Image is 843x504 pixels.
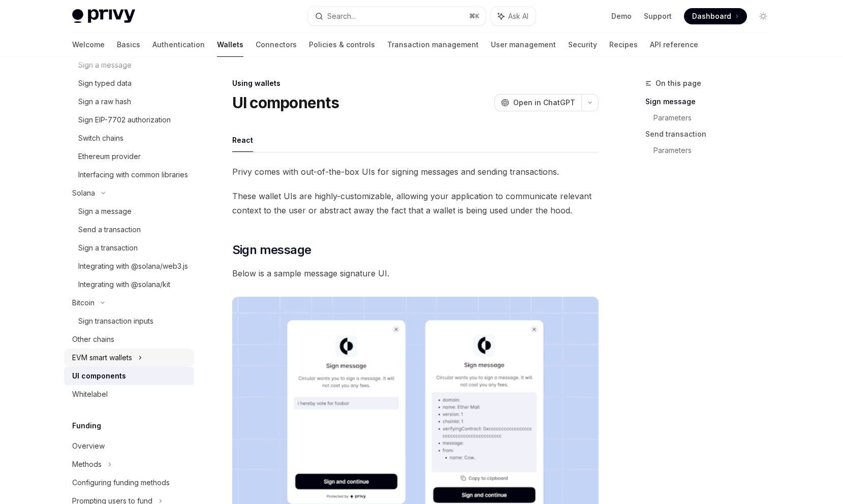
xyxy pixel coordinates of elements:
a: Send a transaction [64,220,194,239]
div: Sign typed data [78,77,132,89]
a: Interfacing with common libraries [64,166,194,184]
div: Methods [72,458,102,470]
div: Integrating with @solana/web3.js [78,260,188,272]
a: Send transaction [645,126,779,142]
div: Send a transaction [78,224,141,236]
span: Open in ChatGPT [513,98,575,108]
div: Interfacing with common libraries [78,169,188,181]
div: Sign a message [78,205,132,217]
a: Integrating with @solana/kit [64,275,194,294]
div: Sign transaction inputs [78,315,153,327]
a: Sign EIP-7702 authorization [64,111,194,129]
div: Using wallets [232,78,599,88]
div: Search... [327,10,356,22]
span: These wallet UIs are highly-customizable, allowing your application to communicate relevant conte... [232,189,599,217]
div: Sign a raw hash [78,96,131,108]
a: Wallets [217,33,243,57]
div: EVM smart wallets [72,352,132,364]
div: UI components [72,370,126,382]
span: On this page [655,77,701,89]
a: Ethereum provider [64,147,194,166]
div: Ethereum provider [78,150,141,163]
div: Integrating with @solana/kit [78,278,170,291]
a: Connectors [256,33,297,57]
img: light logo [72,9,135,23]
div: Bitcoin [72,297,95,309]
div: Solana [72,187,95,199]
a: Basics [117,33,140,57]
a: Sign message [645,93,779,110]
a: Sign a message [64,202,194,220]
a: Recipes [609,33,638,57]
a: Parameters [653,142,779,159]
div: Other chains [72,333,114,345]
button: Open in ChatGPT [494,94,581,111]
button: Toggle dark mode [755,8,771,24]
span: Privy comes with out-of-the-box UIs for signing messages and sending transactions. [232,165,599,179]
span: Sign message [232,242,311,258]
a: Policies & controls [309,33,375,57]
div: Overview [72,440,105,452]
div: Whitelabel [72,388,108,400]
button: React [232,128,253,152]
a: Integrating with @solana/web3.js [64,257,194,275]
button: Search...⌘K [308,7,486,25]
a: Whitelabel [64,385,194,403]
div: Sign a transaction [78,242,138,254]
div: Sign EIP-7702 authorization [78,114,171,126]
h5: Funding [72,420,101,432]
a: Sign a raw hash [64,92,194,111]
span: Ask AI [508,11,528,21]
a: Support [644,11,672,21]
a: Sign transaction inputs [64,312,194,330]
a: Other chains [64,330,194,349]
a: Dashboard [684,8,747,24]
span: ⌘ K [469,12,480,20]
a: Transaction management [387,33,479,57]
div: Switch chains [78,132,123,144]
a: Sign a transaction [64,239,194,257]
a: Demo [611,11,632,21]
a: Overview [64,437,194,455]
a: Authentication [152,33,205,57]
button: Ask AI [491,7,536,25]
a: Security [568,33,597,57]
a: Parameters [653,110,779,126]
a: Sign typed data [64,74,194,92]
a: UI components [64,367,194,385]
a: API reference [650,33,698,57]
span: Below is a sample message signature UI. [232,266,599,280]
div: Configuring funding methods [72,477,170,489]
h1: UI components [232,93,339,112]
a: User management [491,33,556,57]
a: Configuring funding methods [64,474,194,492]
a: Welcome [72,33,105,57]
span: Dashboard [692,11,731,21]
a: Switch chains [64,129,194,147]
